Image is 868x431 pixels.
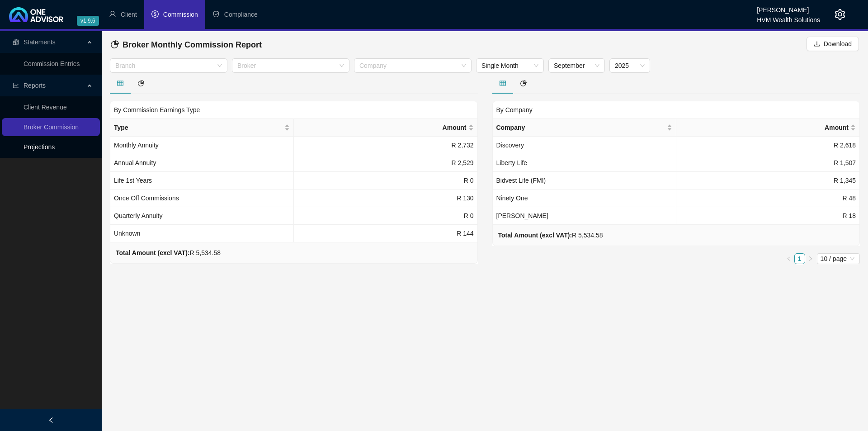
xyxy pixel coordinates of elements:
span: safety [212,10,220,18]
span: Statements [24,38,56,46]
td: R 2,732 [294,137,477,154]
span: pie-chart [520,80,527,86]
span: Broker Monthly Commission Report [123,40,262,49]
span: Compliance [224,11,258,18]
a: 1 [795,254,805,264]
li: 1 [794,253,805,264]
a: Broker Commission [24,123,79,131]
span: Type [114,123,283,133]
span: Client [121,11,137,18]
img: 2df55531c6924b55f21c4cf5d4484680-logo-light.svg [9,7,63,22]
div: By Company [492,101,860,118]
td: R 1,507 [676,154,860,172]
span: Once Off Commissions [114,194,179,202]
button: right [805,253,816,264]
span: table [500,80,506,86]
span: Monthly Annuity [114,142,159,149]
span: Ninety One [496,194,528,202]
span: left [786,256,792,261]
td: R 48 [676,189,860,207]
th: Amount [676,119,860,137]
th: Type [110,119,294,137]
span: pie-chart [111,40,119,48]
td: R 1,345 [676,172,860,189]
button: left [783,253,794,264]
span: Discovery [496,142,524,149]
span: Commission [163,11,198,18]
span: 10 / page [821,254,856,264]
td: R 130 [294,189,477,207]
span: [PERSON_NAME] [496,212,548,219]
span: Quarterly Annuity [114,212,162,219]
td: R 2,618 [676,137,860,154]
span: 2025 [615,59,645,72]
span: Single Month [481,59,538,72]
span: Life 1st Years [114,177,152,184]
td: R 0 [294,172,477,189]
button: Download [807,37,859,51]
td: R 0 [294,207,477,225]
span: v1.9.6 [77,16,99,26]
div: R 5,534.58 [498,230,603,240]
a: Client Revenue [24,104,67,111]
span: user [109,10,116,18]
li: Previous Page [783,253,794,264]
span: right [808,256,813,261]
div: [PERSON_NAME] [757,2,820,12]
span: pie-chart [138,80,144,86]
li: Next Page [805,253,816,264]
th: Amount [294,119,477,137]
span: reconciliation [13,39,19,45]
span: download [814,41,820,47]
span: table [117,80,123,86]
span: Amount [680,123,849,133]
span: Unknown [114,230,140,237]
span: dollar [151,10,159,18]
b: Total Amount (excl VAT): [498,232,572,239]
span: Company [496,123,665,133]
a: Commission Entries [24,60,80,67]
div: By Commission Earnings Type [110,101,478,118]
td: R 2,529 [294,154,477,172]
span: line-chart [13,82,19,89]
th: Company [493,119,676,137]
span: Amount [297,123,466,133]
div: R 5,534.58 [116,248,221,258]
div: Page Size [817,253,860,264]
span: left [48,417,54,423]
span: Reports [24,82,46,89]
span: Download [824,39,852,49]
b: Total Amount (excl VAT): [116,249,190,256]
td: R 144 [294,225,477,242]
a: Projections [24,143,55,151]
div: HVM Wealth Solutions [757,12,820,22]
span: September [554,59,599,72]
span: Liberty Life [496,159,527,166]
span: Annual Annuity [114,159,156,166]
span: Bidvest Life (FMI) [496,177,546,184]
span: setting [835,9,845,20]
td: R 18 [676,207,860,225]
